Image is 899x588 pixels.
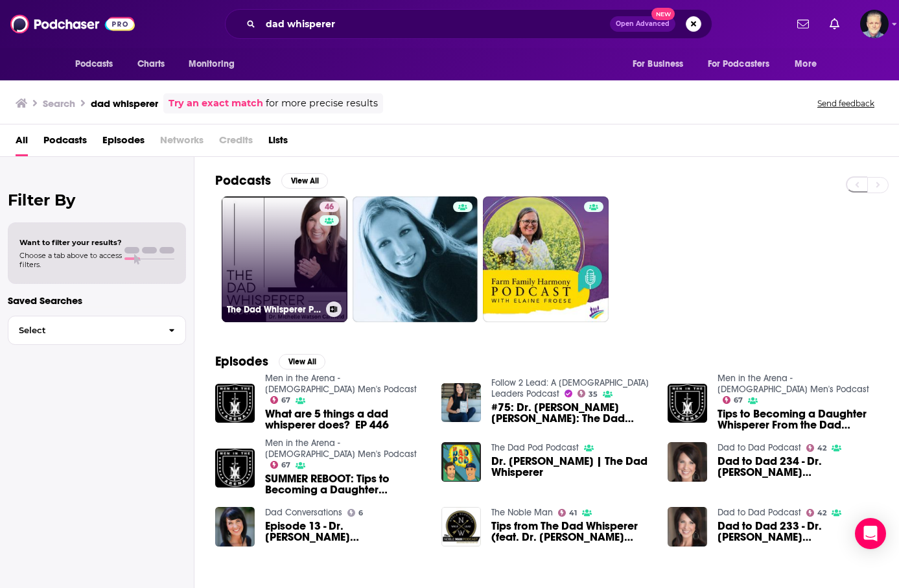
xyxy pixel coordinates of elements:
[265,507,342,518] a: Dad Conversations
[569,510,577,516] span: 41
[43,130,87,156] a: Podcasts
[817,445,826,451] span: 42
[668,442,707,482] img: Dad to Dad 234 - Dr. Michelle Watson Canfield of Fayetteville, AR, A Licensed Psychologist, Speak...
[325,201,334,214] span: 46
[491,402,652,424] a: #75: Dr. Michelle Watson Canfield: The Dad Whisperer
[358,510,363,516] span: 6
[718,442,801,453] a: Dad to Dad Podcast
[718,456,878,478] a: Dad to Dad 234 - Dr. Michelle Watson Canfield of Fayetteville, AR, A Licensed Psychologist, Speak...
[66,52,130,76] button: open menu
[441,383,481,423] img: #75: Dr. Michelle Watson Canfield: The Dad Whisperer
[860,10,889,38] img: User Profile
[786,52,833,76] button: open menu
[265,408,426,430] a: What are 5 things a dad whisperer does? EP 446
[491,442,579,453] a: The Dad Pod Podcast
[219,130,253,156] span: Credits
[180,52,251,76] button: open menu
[718,373,869,395] a: Men in the Arena - Christian Men's Podcast
[215,384,255,423] img: What are 5 things a dad whisperer does? EP 446
[8,294,186,307] p: Saved Searches
[699,52,789,76] button: open menu
[718,408,878,430] a: Tips to Becoming a Daughter Whisperer From the Dad Whisperer w/ Michelle Watson Ep 443
[347,509,364,517] a: 6
[718,456,878,478] span: Dad to Dad 234 - Dr. [PERSON_NAME] [PERSON_NAME] of [GEOGRAPHIC_DATA], [GEOGRAPHIC_DATA], A Licen...
[792,13,814,35] a: Show notifications dropdown
[16,130,28,156] a: All
[270,396,291,404] a: 67
[616,21,670,27] span: Open Advanced
[160,130,204,156] span: Networks
[668,507,707,547] img: Dad to Dad 233 - Dr. Michelle Watson Canfield of Fayetteville, AR, A Licensed Psychologist, Speak...
[806,444,827,452] a: 42
[222,196,347,322] a: 46The Dad Whisperer Podcast
[723,396,743,404] a: 67
[8,326,158,335] span: Select
[491,507,553,518] a: The Noble Man
[441,507,481,547] img: Tips from The Dad Whisperer (feat. Dr. Michelle Watson Canfield) | Episode 97
[215,353,325,370] a: EpisodesView All
[718,521,878,543] span: Dad to Dad 233 - Dr. [PERSON_NAME] [PERSON_NAME] of [GEOGRAPHIC_DATA], [GEOGRAPHIC_DATA], A Licen...
[491,402,652,424] span: #75: Dr. [PERSON_NAME] [PERSON_NAME]: The Dad Whisperer
[265,473,426,495] span: SUMMER REBOOT: Tips to Becoming a Daughter Whisperer from the Dad Whisperer w/ [PERSON_NAME] EP 550
[491,456,652,478] span: Dr. [PERSON_NAME] | The Dad Whisperer
[129,52,173,76] a: Charts
[708,55,770,73] span: For Podcasters
[718,521,878,543] a: Dad to Dad 233 - Dr. Michelle Watson Canfield of Fayetteville, AR, A Licensed Psychologist, Speak...
[137,55,165,73] span: Charts
[824,13,845,35] a: Show notifications dropdown
[102,130,145,156] a: Episodes
[19,251,122,269] span: Choose a tab above to access filters.
[578,390,598,397] a: 35
[43,97,75,110] h3: Search
[813,98,878,109] button: Send feedback
[610,16,675,32] button: Open AdvancedNew
[281,397,290,403] span: 67
[795,55,817,73] span: More
[491,456,652,478] a: Dr. Michelle Watson | The Dad Whisperer
[265,473,426,495] a: SUMMER REBOOT: Tips to Becoming a Daughter Whisperer from the Dad Whisperer w/ Michelle Watson EP...
[19,238,122,247] span: Want to filter your results?
[169,96,263,111] a: Try an exact match
[718,507,801,518] a: Dad to Dad Podcast
[491,377,649,399] a: Follow 2 Lead: A Christian Leaders Podcast
[806,509,827,517] a: 42
[265,438,417,460] a: Men in the Arena - Christian Men's Podcast
[215,172,328,189] a: PodcastsView All
[227,304,321,315] h3: The Dad Whisperer Podcast
[8,316,186,345] button: Select
[281,173,328,189] button: View All
[633,55,684,73] span: For Business
[558,509,578,517] a: 41
[10,12,135,36] img: Podchaser - Follow, Share and Rate Podcasts
[441,442,481,482] img: Dr. Michelle Watson | The Dad Whisperer
[261,14,610,34] input: Search podcasts, credits, & more...
[8,191,186,209] h2: Filter By
[215,353,268,370] h2: Episodes
[266,96,378,111] span: for more precise results
[281,462,290,468] span: 67
[215,449,255,488] img: SUMMER REBOOT: Tips to Becoming a Daughter Whisperer from the Dad Whisperer w/ Michelle Watson EP...
[265,521,426,543] span: Episode 13 - Dr. [PERSON_NAME] [PERSON_NAME] (The Dad Whisperer)
[279,354,325,370] button: View All
[265,373,417,395] a: Men in the Arena - Christian Men's Podcast
[491,521,652,543] a: Tips from The Dad Whisperer (feat. Dr. Michelle Watson Canfield) | Episode 97
[651,8,675,20] span: New
[270,461,291,469] a: 67
[75,55,113,73] span: Podcasts
[817,510,826,516] span: 42
[668,384,707,423] img: Tips to Becoming a Daughter Whisperer From the Dad Whisperer w/ Michelle Watson Ep 443
[215,507,255,547] img: Episode 13 - Dr. Michelle Watson Canfield (The Dad Whisperer)
[860,10,889,38] button: Show profile menu
[855,518,886,549] div: Open Intercom Messenger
